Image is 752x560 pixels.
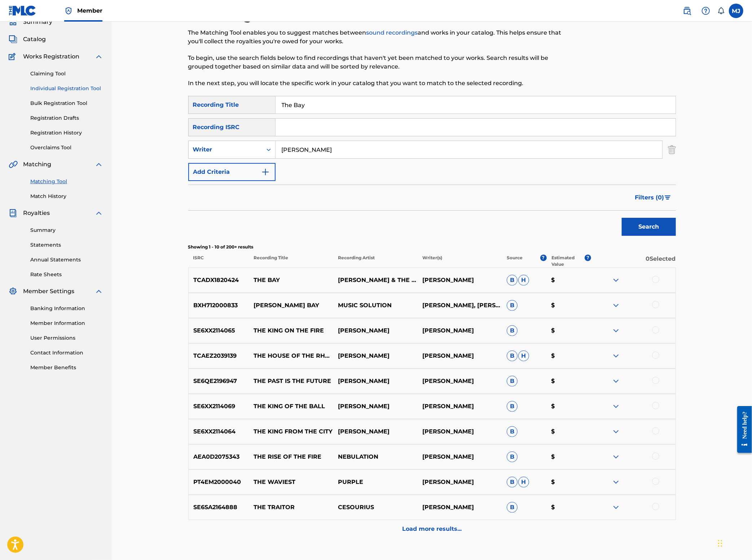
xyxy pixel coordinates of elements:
[518,275,529,286] span: H
[189,326,249,335] p: SE6XX2114065
[333,427,418,436] p: [PERSON_NAME]
[546,326,591,335] p: $
[9,209,17,217] img: Royalties
[585,255,591,261] span: ?
[507,376,518,387] span: B
[30,178,103,185] a: Matching Tool
[188,96,676,239] form: Search Form
[249,326,333,335] p: THE KING ON THE FIRE
[612,503,620,512] img: expand
[507,325,518,336] span: B
[635,193,664,202] span: Filters ( 0 )
[333,301,418,310] p: MUSIC SOLUTION
[418,377,502,385] p: [PERSON_NAME]
[333,402,418,411] p: [PERSON_NAME]
[418,326,502,335] p: [PERSON_NAME]
[716,525,752,560] iframe: Chat Widget
[418,453,502,461] p: [PERSON_NAME]
[507,477,518,488] span: B
[249,503,333,512] p: THE TRAITOR
[249,478,333,486] p: THE WAVIEST
[665,195,671,200] img: filter
[64,6,73,15] img: Top Rightsholder
[732,400,752,460] iframe: Resource Center
[680,4,694,18] a: Public Search
[507,275,518,286] span: B
[30,193,103,200] a: Match History
[546,503,591,512] p: $
[23,209,50,217] span: Royalties
[9,18,17,26] img: Summary
[249,377,333,385] p: THE PAST IS THE FUTURE
[699,4,713,18] div: Help
[418,276,502,285] p: [PERSON_NAME]
[612,301,620,310] img: expand
[402,525,462,533] p: Load more results...
[333,276,418,285] p: [PERSON_NAME] & THE IDEM COLONY
[729,4,743,18] div: User Menu
[9,35,17,44] img: Catalog
[261,168,270,176] img: 9d2ae6d4665cec9f34b9.svg
[188,163,276,181] button: Add Criteria
[612,453,620,461] img: expand
[507,426,518,437] span: B
[94,209,103,217] img: expand
[189,453,249,461] p: AEA0D2075343
[30,100,103,107] a: Bulk Registration Tool
[189,402,249,411] p: SE6XX2114069
[30,319,103,327] a: Member Information
[612,352,620,360] img: expand
[333,503,418,512] p: CESOURIUS
[9,287,17,296] img: Member Settings
[612,276,620,285] img: expand
[546,276,591,285] p: $
[30,144,103,151] a: Overclaims Tool
[683,6,691,15] img: search
[418,402,502,411] p: [PERSON_NAME]
[23,160,51,169] span: Matching
[717,7,725,14] div: Notifications
[249,352,333,360] p: THE HOUSE OF THE RHYTHM
[418,503,502,512] p: [PERSON_NAME]
[23,52,79,61] span: Works Registration
[9,160,18,169] img: Matching
[333,377,418,385] p: [PERSON_NAME]
[333,478,418,486] p: PURPLE
[518,350,529,361] span: H
[612,427,620,436] img: expand
[189,276,249,285] p: TCADX1820424
[333,255,418,268] p: Recording Artist
[193,145,258,154] div: Writer
[30,349,103,357] a: Contact Information
[718,533,722,554] div: Glisser
[716,525,752,560] div: Widget de chat
[546,377,591,385] p: $
[23,18,52,26] span: Summary
[30,364,103,371] a: Member Benefits
[507,401,518,412] span: B
[9,5,36,16] img: MLC Logo
[77,6,102,15] span: Member
[546,402,591,411] p: $
[612,377,620,385] img: expand
[546,301,591,310] p: $
[333,352,418,360] p: [PERSON_NAME]
[507,451,518,462] span: B
[418,478,502,486] p: [PERSON_NAME]
[189,377,249,385] p: SE6QE2196947
[94,160,103,169] img: expand
[188,28,564,46] p: The Matching Tool enables you to suggest matches between and works in your catalog. This helps en...
[189,503,249,512] p: SE6SA2164888
[333,453,418,461] p: NEBULATION
[9,35,46,44] a: CatalogCatalog
[612,478,620,486] img: expand
[189,427,249,436] p: SE6XX2114064
[189,301,249,310] p: BXH712000833
[668,141,676,159] img: Delete Criterion
[333,326,418,335] p: [PERSON_NAME]
[507,350,518,361] span: B
[612,326,620,335] img: expand
[507,255,523,268] p: Source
